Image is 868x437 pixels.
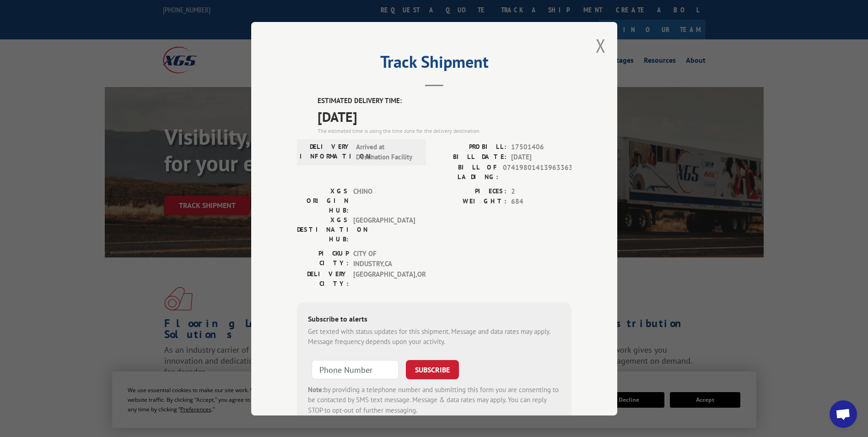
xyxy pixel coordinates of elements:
div: by providing a telephone number and submitting this form you are consenting to be contacted by SM... [308,384,561,415]
label: BILL OF LADING: [434,162,498,181]
span: [DATE] [511,152,571,163]
label: XGS ORIGIN HUB: [297,186,349,215]
label: ESTIMATED DELIVERY TIME: [318,96,571,106]
h2: Track Shipment [297,55,571,73]
label: PROBILL: [434,142,507,152]
span: [DATE] [318,106,571,126]
button: Close modal [596,33,606,58]
label: PICKUP CITY: [297,248,349,269]
span: 07419801413963363 [503,162,571,181]
label: PIECES: [434,186,507,197]
label: WEIGHT: [434,197,507,207]
span: [GEOGRAPHIC_DATA] , OR [353,269,415,288]
strong: Note: [308,385,324,393]
label: DELIVERY INFORMATION: [300,142,351,162]
span: Arrived at Destination Facility [356,142,418,162]
button: SUBSCRIBE [406,360,459,379]
span: 2 [511,186,571,197]
span: 17501406 [511,142,571,152]
label: XGS DESTINATION HUB: [297,215,349,244]
span: CITY OF INDUSTRY , CA [353,248,415,269]
input: Phone Number [312,360,399,379]
label: DELIVERY CITY: [297,269,349,288]
label: BILL DATE: [434,152,507,163]
span: [GEOGRAPHIC_DATA] [353,215,415,244]
div: Get texted with status updates for this shipment. Message and data rates may apply. Message frequ... [308,326,561,347]
div: The estimated time is using the time zone for the delivery destination. [318,126,571,135]
span: CHINO [353,186,415,215]
div: Open chat [830,400,857,428]
span: 684 [511,197,571,207]
div: Subscribe to alerts [308,313,561,326]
